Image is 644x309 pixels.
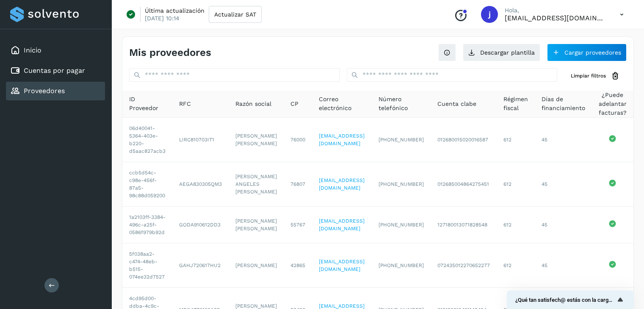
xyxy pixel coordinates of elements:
[284,162,312,207] td: 76807
[535,243,592,288] td: 45
[379,262,424,268] span: [PHONE_NUMBER]
[172,118,229,162] td: LIRC810703IT1
[284,243,312,288] td: 42865
[379,137,424,143] span: [PHONE_NUMBER]
[229,118,284,162] td: [PERSON_NAME] [PERSON_NAME]
[319,133,365,146] a: [EMAIL_ADDRESS][DOMAIN_NAME]
[379,95,424,113] span: Número telefónico
[209,6,262,23] button: Actualizar SAT
[319,218,365,232] a: [EMAIL_ADDRESS][DOMAIN_NAME]
[503,95,528,113] span: Régimen fiscal
[24,66,85,74] a: Cuentas por pagar
[122,162,172,207] td: ccb5d54c-c98e-456f-87a5-98c88d059200
[535,118,592,162] td: 45
[179,99,191,108] span: RFC
[535,207,592,243] td: 45
[6,41,105,60] div: Inicio
[437,99,476,108] span: Cuenta clabe
[172,207,229,243] td: GODA910612DD3
[172,243,229,288] td: GAHJ720617HU2
[515,295,625,305] button: Mostrar encuesta - ¿Qué tan satisfech@ estás con la carga de tus proveedores?
[497,162,535,207] td: 612
[564,68,627,84] button: Limpiar filtros
[571,72,606,80] span: Limpiar filtros
[505,14,606,22] p: jrodriguez@kalapata.co
[129,47,211,59] h4: Mis proveedores
[145,7,205,14] p: Última actualización
[6,82,105,100] div: Proveedores
[431,118,497,162] td: 012680015020016587
[599,91,627,117] span: ¿Puede adelantar facturas?
[235,99,271,108] span: Razón social
[290,99,299,108] span: CP
[122,207,172,243] td: 1a2103ff-3384-496c-a25f-0586f979b92d
[497,118,535,162] td: 612
[24,46,41,54] a: Inicio
[431,207,497,243] td: 127180013071828548
[284,207,312,243] td: 55767
[229,207,284,243] td: [PERSON_NAME] [PERSON_NAME]
[505,7,606,14] p: Hola,
[431,162,497,207] td: 012685004864275451
[122,243,172,288] td: 5f038aa2-c474-48eb-b515-074ee32d7527
[319,95,365,113] span: Correo electrónico
[542,95,585,113] span: Días de financiamiento
[214,11,256,17] span: Actualizar SAT
[379,222,424,228] span: [PHONE_NUMBER]
[463,44,540,61] button: Descargar plantilla
[284,118,312,162] td: 76000
[6,61,105,80] div: Cuentas por pagar
[547,44,627,61] button: Cargar proveedores
[319,177,365,191] a: [EMAIL_ADDRESS][DOMAIN_NAME]
[129,95,166,113] span: ID Proveedor
[497,207,535,243] td: 612
[172,162,229,207] td: AEGA830305QM3
[229,243,284,288] td: [PERSON_NAME]
[319,259,365,272] a: [EMAIL_ADDRESS][DOMAIN_NAME]
[515,297,615,303] span: ¿Qué tan satisfech@ estás con la carga de tus proveedores?
[24,87,65,95] a: Proveedores
[122,118,172,162] td: 06d40041-5364-403e-b220-d5aac827acb3
[535,162,592,207] td: 45
[431,243,497,288] td: 072435012270652277
[229,162,284,207] td: [PERSON_NAME] ANGELES [PERSON_NAME]
[497,243,535,288] td: 612
[379,181,424,187] span: [PHONE_NUMBER]
[145,14,180,22] p: [DATE] 10:14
